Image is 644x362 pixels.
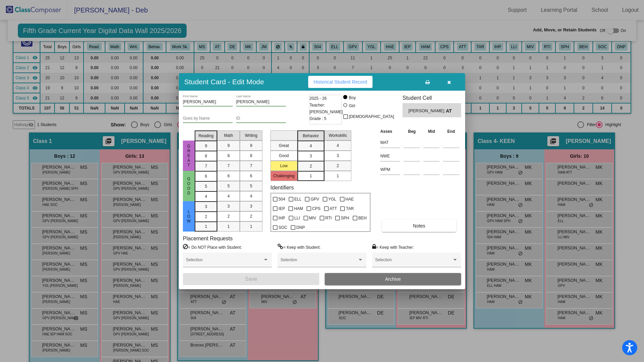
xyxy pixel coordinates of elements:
span: Writing [245,132,257,139]
input: assessment [380,164,400,175]
span: 6 [205,173,207,179]
span: 9 [250,143,252,149]
span: 504 [279,195,285,203]
span: 6 [227,173,230,179]
span: 5 [250,183,252,189]
span: 8 [227,153,230,159]
div: Girl [349,103,355,109]
span: 4 [227,193,230,199]
span: 9 [227,143,230,149]
span: 3 [250,203,252,209]
span: BEH [358,214,367,222]
span: SOC [279,223,287,232]
span: HAE [346,195,354,203]
span: CPS [312,205,321,213]
h3: Student Card - Edit Mode [184,78,264,86]
span: 3 [227,203,230,209]
span: 2 [310,163,312,169]
span: Behavior [303,133,319,139]
span: 4 [205,193,207,200]
span: Workskills [329,132,347,139]
div: Boy [349,95,356,101]
span: 5 [205,183,207,189]
button: Notes [382,220,456,232]
th: End [441,128,461,135]
span: 1 [310,173,312,179]
span: 2 [227,213,230,219]
span: 6 [250,173,252,179]
button: Save [183,273,319,285]
span: [PERSON_NAME] [PERSON_NAME] [408,108,446,115]
span: Notes [413,223,425,229]
span: Grade : 5 [310,115,326,122]
span: 1 [250,223,252,230]
span: 7 [250,163,252,169]
span: IHP [279,214,285,222]
span: Math [224,132,233,139]
label: = Keep with Student: [278,244,321,250]
span: YGL [328,195,336,203]
span: 2 [250,213,252,219]
input: goes by name [183,116,233,121]
span: 4 [250,193,252,199]
span: LLI [294,214,300,222]
label: = Keep with Teacher: [372,244,414,250]
span: 8 [250,153,252,159]
span: 2025 - 26 [310,95,327,102]
span: Low [186,209,192,223]
span: MIV [309,214,316,222]
span: 3 [310,153,312,159]
th: Beg [402,128,422,135]
th: Asses [379,128,402,135]
span: 3 [205,204,207,210]
span: HAM [294,205,303,213]
span: Historical Student Record [314,79,367,85]
span: 5 [227,183,230,189]
span: Great [186,144,192,168]
span: ATT [330,205,337,213]
span: 2 [205,214,207,220]
label: Identifiers [270,184,294,191]
span: 4 [336,143,339,149]
span: 4 [310,143,312,149]
span: Reading [198,133,214,139]
span: GPV [311,195,319,203]
span: AT [446,108,455,115]
span: 9 [205,143,207,149]
label: Placement Requests [183,235,233,242]
span: DNP [296,223,305,232]
input: assessment [380,151,400,161]
button: Archive [325,273,461,285]
span: Teacher: [PERSON_NAME] [310,102,343,115]
span: IEP [279,205,285,213]
span: 7 [205,163,207,169]
label: = Do NOT Place with Student: [183,244,242,250]
span: [DEMOGRAPHIC_DATA] [349,113,394,121]
span: Save [245,276,257,282]
span: 1 [336,173,339,179]
span: TAR [346,205,354,213]
span: 8 [205,153,207,159]
span: 1 [205,223,207,230]
button: Historical Student Record [308,76,373,88]
h3: Student Cell [402,95,461,101]
input: assessment [380,138,400,148]
span: RTI [325,214,332,222]
span: Archive [385,276,401,282]
span: 7 [227,163,230,169]
span: 3 [336,153,339,159]
span: 2 [336,163,339,169]
span: SPH [341,214,349,222]
span: 1 [227,223,230,230]
span: ELL [294,195,301,203]
span: Good [186,177,192,195]
th: Mid [422,128,441,135]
